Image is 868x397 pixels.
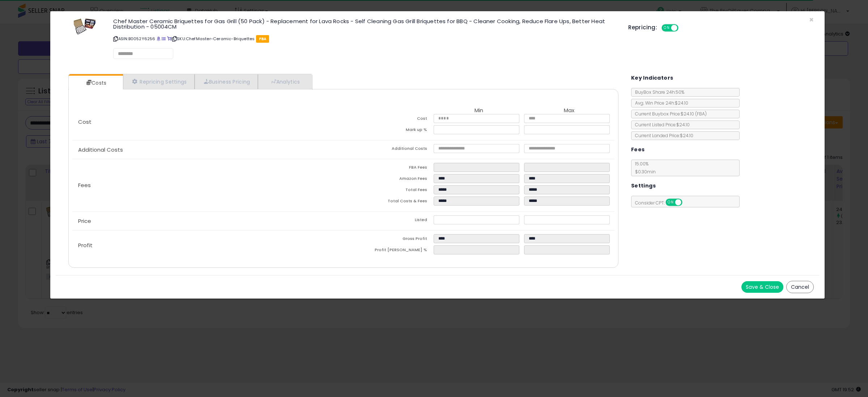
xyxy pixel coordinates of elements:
[343,125,434,136] td: Mark up %
[631,200,692,206] span: Consider CPT:
[631,111,707,117] span: Current Buybox Price:
[741,281,783,293] button: Save & Close
[72,242,343,248] p: Profit
[681,199,693,206] span: OFF
[343,174,434,185] td: Amazon Fees
[631,73,673,83] h5: Key Indicators
[628,25,657,30] h5: Repricing:
[809,14,814,25] span: ×
[162,36,166,42] a: All offer listings
[343,215,434,227] td: Listed
[195,74,258,89] a: Business Pricing
[69,76,122,90] a: Costs
[631,181,656,190] h5: Settings
[167,36,171,42] a: Your listing only
[72,147,343,153] p: Additional Costs
[74,18,95,35] img: 51aM8xgEu+L._SL60_.jpg
[72,119,343,125] p: Cost
[666,199,675,206] span: ON
[631,132,693,139] span: Current Landed Price: $24.10
[695,111,707,117] span: ( FBA )
[343,197,434,208] td: Total Costs & Fees
[631,169,656,175] span: $0.30 min
[256,35,269,43] span: FBA
[786,281,814,293] button: Cancel
[343,163,434,174] td: FBA Fees
[113,33,617,45] p: ASIN: B0052Y6256 | SKU: ChefMaster-Ceramic-Briquettes
[343,245,434,257] td: Profit [PERSON_NAME] %
[524,107,614,114] th: Max
[631,122,690,128] span: Current Listed Price: $24.10
[631,89,684,95] span: BuyBox Share 24h: 50%
[157,36,161,42] a: BuyBox page
[123,74,195,89] a: Repricing Settings
[258,74,311,89] a: Analytics
[681,111,707,117] span: $24.10
[662,25,671,31] span: ON
[631,161,656,175] span: 15.00 %
[343,144,434,155] td: Additional Costs
[113,18,617,29] h3: Chef Master Ceramic Briquettes for Gas Grill (50 Pack) - Replacement for Lava Rocks - Self Cleani...
[343,234,434,245] td: Gross Profit
[72,218,343,224] p: Price
[631,100,688,106] span: Avg. Win Price 24h: $24.10
[434,107,524,114] th: Min
[631,145,645,154] h5: Fees
[343,185,434,197] td: Total Fees
[72,182,343,188] p: Fees
[677,25,689,31] span: OFF
[343,114,434,125] td: Cost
